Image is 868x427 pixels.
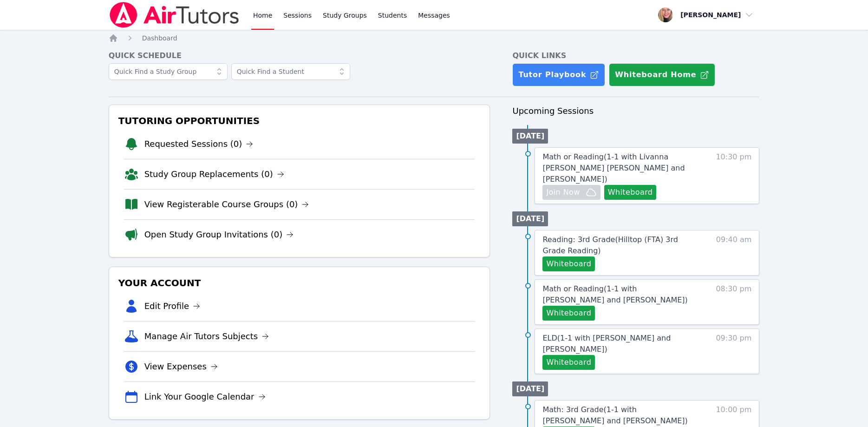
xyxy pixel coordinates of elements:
li: [DATE] [512,381,548,396]
a: Math or Reading(1-1 with [PERSON_NAME] and [PERSON_NAME]) [542,283,699,306]
span: Math: 3rd Grade ( 1-1 with [PERSON_NAME] and [PERSON_NAME] ) [542,405,687,425]
button: Whiteboard Home [609,63,715,86]
a: Link Your Google Calendar [144,390,266,403]
span: Dashboard [142,34,177,42]
a: Math or Reading(1-1 with Livanna [PERSON_NAME] [PERSON_NAME] and [PERSON_NAME]) [542,151,699,185]
span: Math or Reading ( 1-1 with Livanna [PERSON_NAME] [PERSON_NAME] and [PERSON_NAME] ) [542,152,685,184]
a: Edit Profile [144,300,201,313]
a: Requested Sessions (0) [144,138,254,151]
li: [DATE] [512,211,548,226]
a: Dashboard [142,33,177,43]
span: Math or Reading ( 1-1 with [PERSON_NAME] and [PERSON_NAME] ) [542,284,687,304]
input: Quick Find a Student [231,63,350,80]
h3: Upcoming Sessions [512,105,759,118]
span: ELD ( 1-1 with [PERSON_NAME] and [PERSON_NAME] ) [542,334,671,354]
h3: Your Account [117,275,483,291]
span: Join Now [546,187,580,198]
a: Math: 3rd Grade(1-1 with [PERSON_NAME] and [PERSON_NAME]) [542,404,699,427]
button: Whiteboard [604,185,657,200]
a: View Expenses [144,360,218,373]
nav: Breadcrumb [109,33,760,43]
button: Whiteboard [542,355,595,370]
span: Messages [418,11,450,20]
span: 10:30 pm [716,151,751,200]
a: Open Study Group Invitations (0) [144,228,294,241]
a: Reading: 3rd Grade(Hilltop (FTA) 3rd Grade Reading) [542,234,699,256]
h4: Quick Links [512,50,759,61]
span: 08:30 pm [716,283,751,321]
a: ELD(1-1 with [PERSON_NAME] and [PERSON_NAME]) [542,333,699,355]
li: [DATE] [512,129,548,144]
h3: Tutoring Opportunities [117,112,483,129]
a: Tutor Playbook [512,63,605,86]
button: Whiteboard [542,256,595,271]
span: 09:40 am [716,234,752,271]
button: Join Now [542,185,600,200]
a: Manage Air Tutors Subjects [144,330,269,343]
a: Study Group Replacements (0) [144,168,284,181]
h4: Quick Schedule [109,50,490,61]
button: Whiteboard [542,306,595,321]
input: Quick Find a Study Group [109,63,228,80]
span: Reading: 3rd Grade ( Hilltop (FTA) 3rd Grade Reading ) [542,235,678,255]
span: 09:30 pm [716,333,751,370]
img: Air Tutors [109,2,240,28]
a: View Registerable Course Groups (0) [144,198,309,211]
